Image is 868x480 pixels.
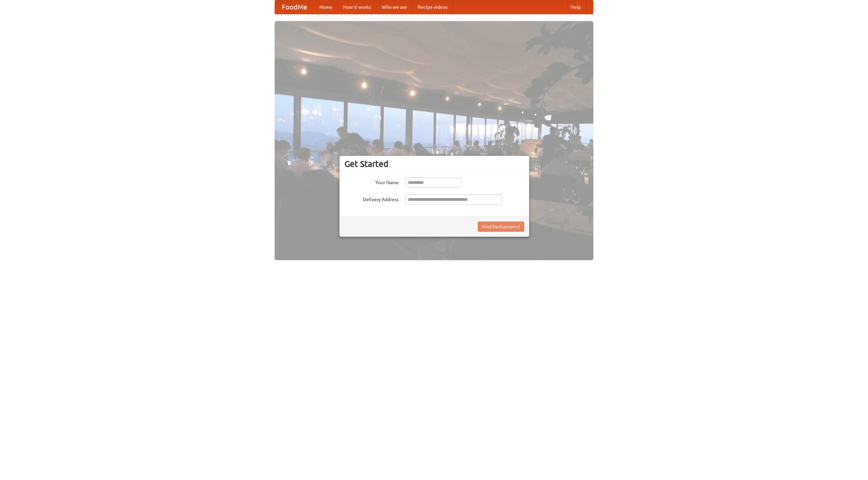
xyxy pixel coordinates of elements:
button: Find Restaurants! [478,222,524,232]
label: Delivery Address [344,194,399,203]
a: How it works [338,0,376,14]
a: Who we are [376,0,412,14]
a: Recipe videos [412,0,453,14]
a: Help [565,0,586,14]
a: FoodMe [275,0,314,14]
h3: Get Started [344,159,524,169]
a: Home [314,0,338,14]
label: Your Name [344,177,399,186]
